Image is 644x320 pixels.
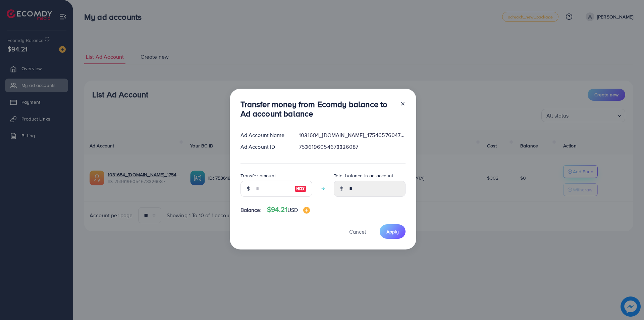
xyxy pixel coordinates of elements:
[240,172,276,179] label: Transfer amount
[240,99,395,119] h3: Transfer money from Ecomdy balance to Ad account balance
[267,205,310,214] h4: $94.21
[293,131,411,139] div: 1031684_[DOMAIN_NAME]_1754657604772
[287,206,298,214] span: USD
[341,224,374,239] button: Cancel
[235,131,294,139] div: Ad Account Name
[293,143,411,151] div: 7536196054673326087
[294,185,307,193] img: image
[349,228,366,235] span: Cancel
[240,206,262,214] span: Balance:
[235,143,294,151] div: Ad Account ID
[334,172,393,179] label: Total balance in ad account
[386,228,399,235] span: Apply
[380,224,406,239] button: Apply
[303,207,310,214] img: image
